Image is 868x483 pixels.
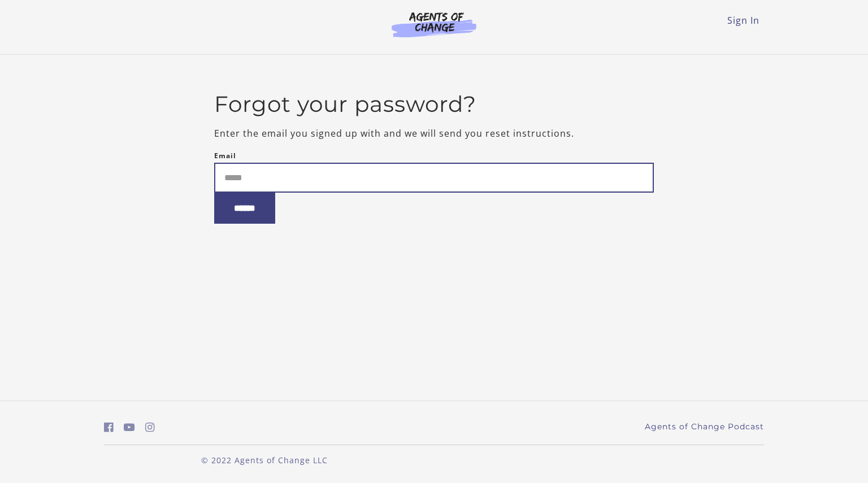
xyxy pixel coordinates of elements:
[104,419,114,436] a: https://www.facebook.com/groups/aswbtestprep (Open in a new window)
[124,422,135,433] i: https://www.youtube.com/c/AgentsofChangeTestPrepbyMeaganMitchell (Open in a new window)
[145,419,155,436] a: https://www.instagram.com/agentsofchangeprep/ (Open in a new window)
[104,422,114,433] i: https://www.facebook.com/groups/aswbtestprep (Open in a new window)
[214,149,236,163] label: Email
[645,421,764,433] a: Agents of Change Podcast
[214,91,654,118] h2: Forgot your password?
[104,454,425,466] p: © 2022 Agents of Change LLC
[124,419,135,436] a: https://www.youtube.com/c/AgentsofChangeTestPrepbyMeaganMitchell (Open in a new window)
[145,422,155,433] i: https://www.instagram.com/agentsofchangeprep/ (Open in a new window)
[727,14,759,27] a: Sign In
[214,127,654,140] p: Enter the email you signed up with and we will send you reset instructions.
[380,11,488,37] img: Agents of Change Logo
